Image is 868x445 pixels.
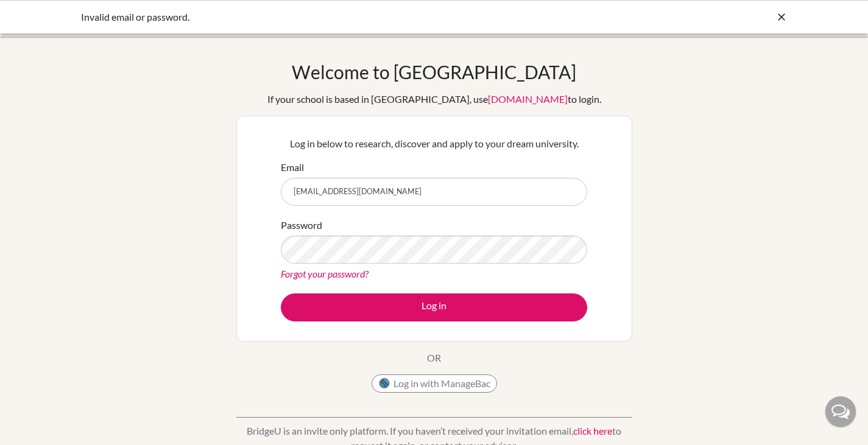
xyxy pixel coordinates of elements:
[281,136,587,151] p: Log in below to research, discover and apply to your dream university.
[292,61,576,83] h1: Welcome to [GEOGRAPHIC_DATA]
[281,218,322,233] label: Password
[427,351,441,365] p: OR
[372,374,497,393] button: Log in with ManageBac
[267,92,601,107] div: If your school is based in [GEOGRAPHIC_DATA], use to login.
[81,10,605,24] div: Invalid email or password.
[281,268,369,279] a: Forgot your password?
[573,425,612,436] a: click here
[281,160,304,175] label: Email
[488,93,568,105] a: [DOMAIN_NAME]
[281,293,587,321] button: Log in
